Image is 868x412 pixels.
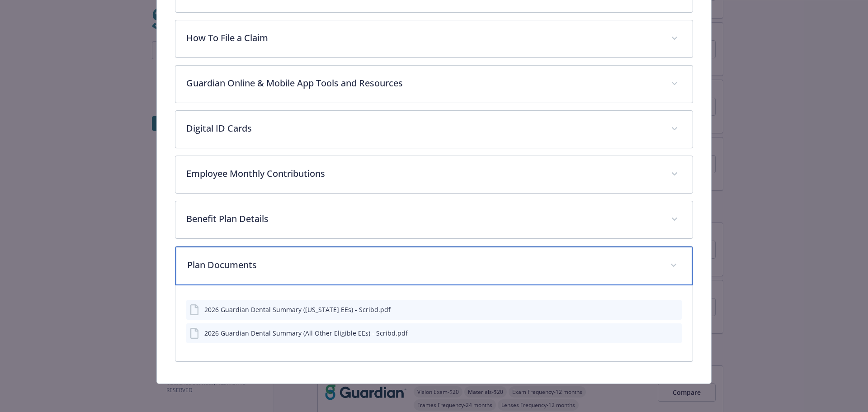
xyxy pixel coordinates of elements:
div: 2026 Guardian Dental Summary (All Other Eligible EEs) - Scribd.pdf [204,328,408,338]
div: Guardian Online & Mobile App Tools and Resources [175,66,693,103]
button: download file [656,305,663,314]
div: Plan Documents [175,285,693,361]
div: 2026 Guardian Dental Summary ([US_STATE] EEs) - Scribd.pdf [204,305,391,314]
div: Plan Documents [175,246,693,285]
p: Employee Monthly Contributions [186,167,660,180]
button: preview file [670,328,678,338]
button: download file [656,328,663,338]
p: Digital ID Cards [186,122,660,135]
div: Benefit Plan Details [175,201,693,238]
p: Benefit Plan Details [186,212,660,226]
div: Employee Monthly Contributions [175,156,693,193]
p: Guardian Online & Mobile App Tools and Resources [186,76,660,90]
div: Digital ID Cards [175,111,693,148]
button: preview file [670,305,678,314]
p: How To File a Claim [186,31,660,45]
p: Plan Documents [187,258,660,272]
div: How To File a Claim [175,20,693,57]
